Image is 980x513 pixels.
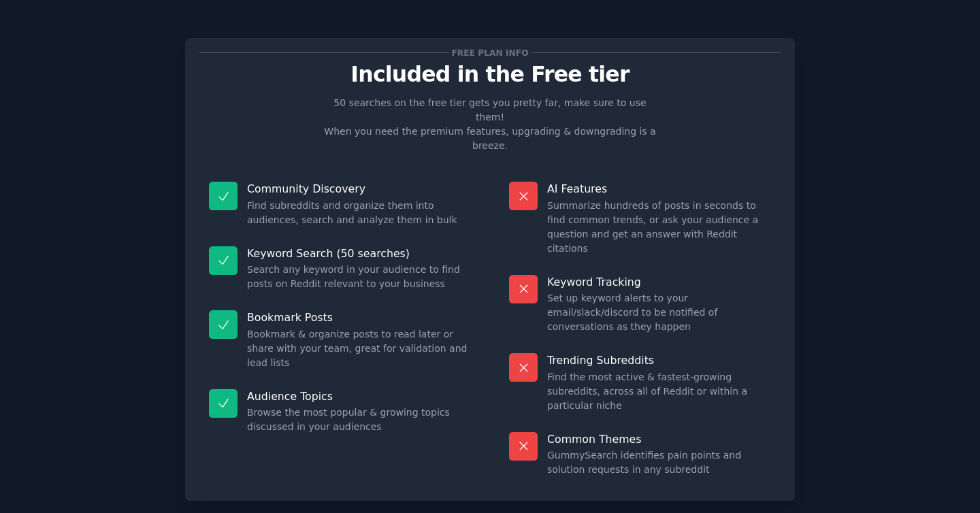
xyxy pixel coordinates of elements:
p: Community Discovery [247,182,471,196]
p: Audience Topics [247,389,471,403]
p: Included in the Free tier [199,63,781,86]
p: Trending Subreddits [547,353,771,367]
dd: Find subreddits and organize them into audiences, search and analyze them in bulk [247,199,471,227]
p: Keyword Search (50 searches) [247,246,471,261]
dd: Find the most active & fastest-growing subreddits, across all of Reddit or within a particular niche [547,370,771,413]
dd: GummySearch identifies pain points and solution requests in any subreddit [547,448,771,477]
span: Free plan info [449,46,531,60]
dd: Browse the most popular & growing topics discussed in your audiences [247,406,471,434]
p: Bookmark Posts [247,310,471,325]
dd: Search any keyword in your audience to find posts on Reddit relevant to your business [247,263,471,291]
p: Common Themes [547,432,771,446]
p: 50 searches on the free tier gets you pretty far, make sure to use them! When you need the premiu... [318,96,661,153]
dd: Set up keyword alerts to your email/slack/discord to be notified of conversations as they happen [547,291,771,334]
p: AI Features [547,182,771,196]
dd: Summarize hundreds of posts in seconds to find common trends, or ask your audience a question and... [547,199,771,256]
p: Keyword Tracking [547,275,771,289]
dd: Bookmark & organize posts to read later or share with your team, great for validation and lead lists [247,327,471,370]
